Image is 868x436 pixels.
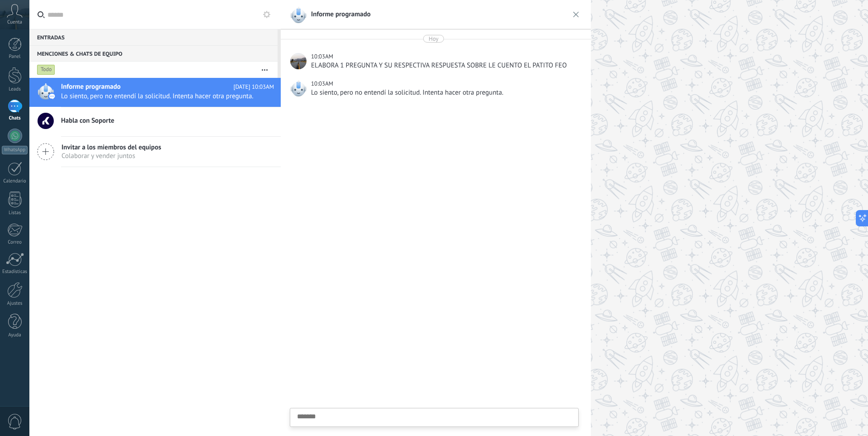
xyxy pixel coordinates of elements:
[306,10,371,19] span: Informe programado
[61,152,161,160] span: Colaborar y vender juntos
[2,332,28,338] div: Ayuda
[2,146,28,154] div: WhatsApp
[255,62,274,78] button: Más
[29,45,278,62] div: Menciones & Chats de equipo
[429,35,439,43] div: Hoy
[311,88,577,97] div: Lo siento, pero no entendí la solicitud. Intenta hacer otra pregunta.
[290,80,307,96] span: Informe programado
[233,82,274,91] span: [DATE] 10:03AM
[311,52,335,61] div: 10:03AM
[29,78,281,107] a: Informe programado [DATE] 10:03AM Lo siento, pero no entendí la solicitud. Intenta hacer otra pre...
[61,143,161,152] span: Invitar a los miembros del equipos
[2,240,28,245] div: Correo
[2,269,28,275] div: Estadísticas
[2,115,28,121] div: Chats
[2,210,28,216] div: Listas
[311,61,577,70] div: ELABORA 1 PREGUNTA Y SU RESPECTIVA RESPUESTA SOBRE LE CUENTO EL PATITO FEO
[29,107,281,136] a: Habla con Soporte
[7,19,22,25] span: Cuenta
[569,7,583,22] img: close_notification.svg
[311,79,335,88] div: 10:03AM
[2,301,28,307] div: Ajustes
[61,116,114,125] span: Habla con Soporte
[2,86,28,92] div: Leads
[2,178,28,184] div: Calendario
[61,92,257,101] span: Lo siento, pero no entendí la solicitud. Intenta hacer otra pregunta.
[37,64,55,75] div: Todo
[61,82,121,91] span: Informe programado
[29,29,278,45] div: Entradas
[2,54,28,60] div: Panel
